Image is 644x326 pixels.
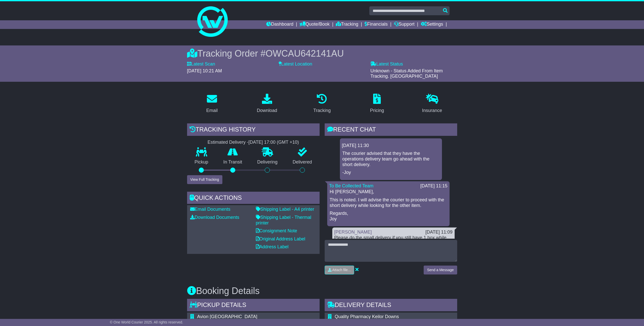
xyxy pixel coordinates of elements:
[256,244,289,249] a: Address Label
[425,230,453,235] div: [DATE] 11:09
[365,20,388,29] a: Financials
[206,107,218,114] div: Email
[197,314,257,319] span: Avion [GEOGRAPHIC_DATA]
[330,189,447,195] p: Hi [PERSON_NAME],
[325,299,457,313] div: Delivery Details
[187,192,320,205] div: Quick Actions
[256,215,311,225] a: Shipping Label - Thermal printer
[190,207,230,212] a: Email Documents
[300,20,329,29] a: Quote/Book
[334,235,453,246] div: Please do the small delivery if you still have 1 box while youre looking for the rest
[419,92,445,116] a: Insurance
[256,236,305,241] a: Original Address Label
[257,107,277,114] div: Download
[394,20,415,29] a: Support
[266,48,344,59] span: OWCAU642141AU
[342,170,439,175] p: -Joy
[330,211,447,222] p: Regards, Joy
[329,183,374,188] a: To Be Collected Team
[249,140,299,145] div: [DATE] 17:00 (GMT +10)
[370,107,384,114] div: Pricing
[285,159,320,165] p: Delivered
[187,123,320,137] div: Tracking history
[187,61,215,67] label: Latest Scan
[187,140,320,145] div: Estimated Delivery -
[110,320,183,324] span: © One World Courier 2025. All rights reserved.
[342,143,440,149] div: [DATE] 11:30
[256,228,297,233] a: Consignment Note
[313,107,331,114] div: Tracking
[187,286,457,296] h3: Booking Details
[367,92,387,116] a: Pricing
[266,20,293,29] a: Dashboard
[256,207,314,212] a: Shipping Label - A4 printer
[203,92,221,116] a: Email
[190,215,239,220] a: Download Documents
[421,20,443,29] a: Settings
[422,107,442,114] div: Insurance
[424,266,457,274] button: Send a Message
[254,92,280,116] a: Download
[187,299,320,313] div: Pickup Details
[370,68,443,79] span: Unknown - Status Added From Item Tracking. [GEOGRAPHIC_DATA]
[279,61,312,67] label: Latest Location
[330,197,447,208] p: This is noted. I will advise the courier to proceed with the short delivery while looking for the...
[342,151,439,167] p: The courier advised that they have the operations delivery team go ahead with the short delivery.
[325,123,457,137] div: RECENT CHAT
[250,159,285,165] p: Delivering
[187,175,222,184] button: View Full Tracking
[335,314,399,319] span: Quality Pharmacy Keilor Downs
[310,92,334,116] a: Tracking
[187,159,216,165] p: Pickup
[334,230,372,235] a: [PERSON_NAME]
[336,20,358,29] a: Tracking
[370,61,403,67] label: Latest Status
[187,68,222,73] span: [DATE] 10:21 AM
[420,183,448,189] div: [DATE] 11:15
[216,159,250,165] p: In Transit
[187,48,457,59] div: Tracking Order #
